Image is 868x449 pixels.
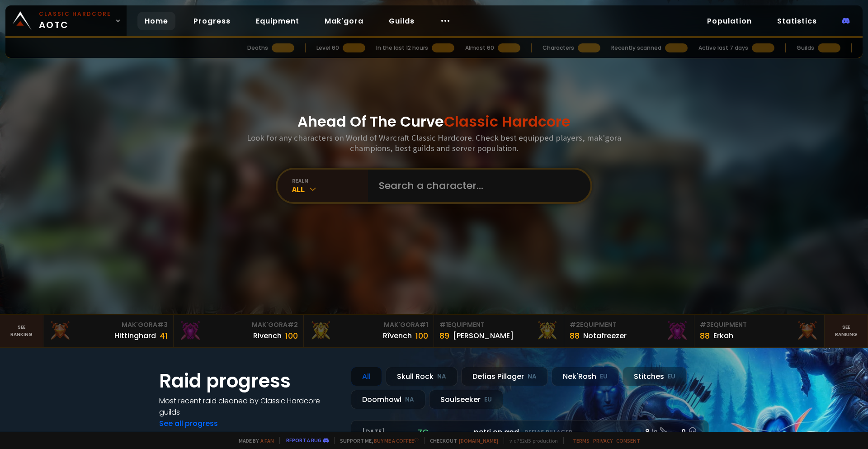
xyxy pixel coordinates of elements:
[439,320,448,329] span: # 1
[179,320,298,330] div: Mak'Gora
[552,367,619,386] div: Nek'Rosh
[700,320,710,329] span: # 3
[292,184,368,194] div: All
[453,330,514,341] div: [PERSON_NAME]
[405,395,414,404] small: NA
[351,390,425,409] div: Doomhowl
[304,315,434,347] a: Mak'Gora#1Rîvench100
[623,367,687,386] div: Stitches
[700,12,759,30] a: Population
[39,10,111,18] small: Classic Hardcore
[570,320,580,329] span: # 2
[5,5,127,36] a: Classic HardcoreAOTC
[386,367,458,386] div: Skull Rock
[253,330,282,341] div: Rivench
[825,315,868,347] a: Seeranking
[437,372,446,381] small: NA
[49,320,168,330] div: Mak'Gora
[542,44,574,52] div: Characters
[700,330,710,342] div: 88
[770,12,824,30] a: Statistics
[247,44,268,52] div: Deaths
[373,170,580,202] input: Search a character...
[600,372,608,381] small: EU
[286,437,321,444] a: Report a bug
[698,44,748,52] div: Active last 7 days
[186,12,238,30] a: Progress
[797,44,814,52] div: Guilds
[376,44,428,52] div: In the last 12 hours
[420,320,428,329] span: # 1
[668,372,675,381] small: EU
[570,330,580,342] div: 88
[157,320,168,329] span: # 3
[374,437,419,444] a: Buy me a coffee
[383,330,412,341] div: Rîvench
[504,437,558,444] span: v. d752d5 - production
[694,315,825,347] a: #3Equipment88Erkah
[249,12,307,30] a: Equipment
[285,330,298,342] div: 100
[444,111,571,132] span: Classic Hardcore
[616,437,640,444] a: Consent
[297,111,571,132] h1: Ahead Of The Curve
[174,315,304,347] a: Mak'Gora#2Rivench100
[317,12,371,30] a: Mak'gora
[334,437,419,444] span: Support me,
[159,395,340,418] h4: Most recent raid cleaned by Classic Hardcore guilds
[573,437,590,444] a: Terms
[424,437,498,444] span: Checkout
[570,320,689,330] div: Equipment
[611,44,661,52] div: Recently scanned
[528,372,537,381] small: NA
[439,320,558,330] div: Equipment
[564,315,694,347] a: #2Equipment88Notafreezer
[351,420,709,444] a: [DATE]zgpetri on godDefias Pillager8 /90
[439,330,449,342] div: 89
[309,320,428,330] div: Mak'Gora
[429,390,503,409] div: Soulseeker
[160,330,168,342] div: 41
[351,367,382,386] div: All
[316,44,339,52] div: Level 60
[434,315,564,347] a: #1Equipment89[PERSON_NAME]
[243,132,625,153] h3: Look for any characters on World of Warcraft Classic Hardcore. Check best equipped players, mak'g...
[233,437,274,444] span: Made by
[459,437,498,444] a: [DOMAIN_NAME]
[583,330,627,341] div: Notafreezer
[415,330,428,342] div: 100
[260,437,274,444] a: a fan
[137,12,175,30] a: Home
[39,10,111,32] span: AOTC
[713,330,733,341] div: Erkah
[382,12,422,30] a: Guilds
[114,330,156,341] div: Hittinghard
[593,437,613,444] a: Privacy
[159,367,340,395] h1: Raid progress
[288,320,298,329] span: # 2
[484,395,492,404] small: EU
[292,177,368,184] div: realm
[700,320,819,330] div: Equipment
[465,44,494,52] div: Almost 60
[43,315,174,347] a: Mak'Gora#3Hittinghard41
[159,418,218,429] a: See all progress
[461,367,548,386] div: Defias Pillager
